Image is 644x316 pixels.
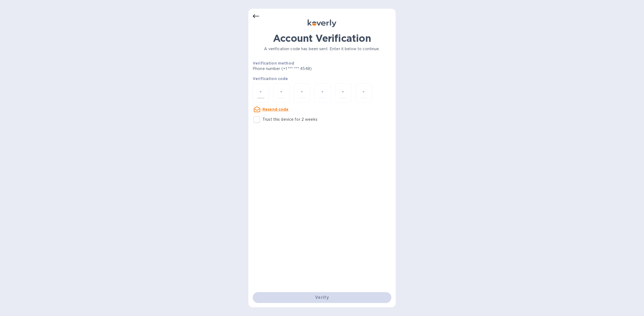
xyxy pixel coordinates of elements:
p: Phone number (+1 *** *** 4548) [253,66,353,72]
p: Trust this device for 2 weeks [262,117,317,122]
h1: Account Verification [253,33,391,44]
b: Verification method [253,61,294,65]
p: Verification code [253,76,391,81]
p: A verification code has been sent. Enter it below to continue. [253,46,391,52]
u: Resend code [262,107,289,111]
